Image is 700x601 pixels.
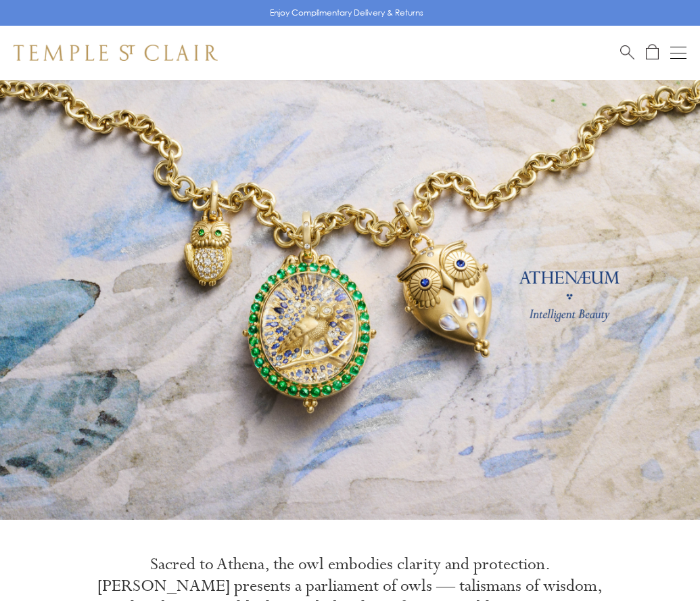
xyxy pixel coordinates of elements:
p: Enjoy Complimentary Delivery & Returns [270,6,423,20]
button: Open navigation [670,45,686,61]
a: Search [620,44,634,61]
img: Temple St. Clair [14,45,218,61]
a: Open Shopping Bag [646,44,659,61]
